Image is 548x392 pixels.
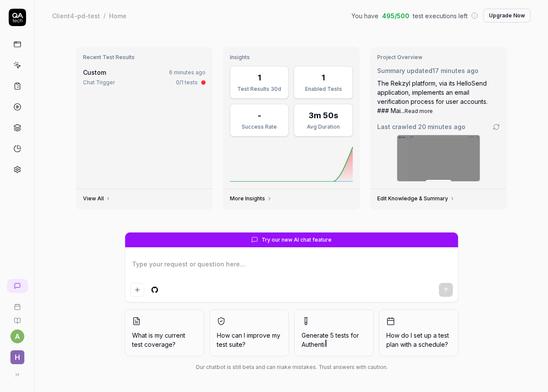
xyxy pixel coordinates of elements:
span: Custom [83,69,106,76]
span: Authenti [302,341,325,348]
div: Avg Duration [299,123,347,131]
div: Client4-pd-test [52,11,100,20]
time: 6 minutes ago [169,69,206,76]
span: Summary updated [377,67,432,74]
div: Home [109,11,126,20]
button: H [3,343,31,366]
span: How can I improve my test suite? [217,331,282,349]
img: Screenshot [397,135,480,181]
h3: Insights [230,54,353,61]
span: The Rekzyl platform, via its HelloSend application, implements an email verification process for ... [377,80,488,114]
span: 495 / 500 [382,11,409,20]
div: Our chatbot is still beta and can make mistakes. Trust answers with caution. [125,363,458,371]
div: Test Results 30d [236,85,283,93]
div: 0/1 tests [176,79,198,86]
h3: Project Overview [377,54,500,61]
a: New conversation [7,279,28,293]
a: Documentation [3,310,31,324]
a: Book a call with us [3,296,31,310]
button: How do I set up a test plan with a schedule? [379,309,458,356]
span: You have [352,11,379,20]
time: 17 minutes ago [432,67,478,74]
button: a [10,329,24,343]
button: Add attachment [130,283,144,297]
a: View All [83,195,111,202]
div: Enabled Tests [299,85,347,93]
div: - [258,110,261,121]
div: Success Rate [236,123,283,131]
button: Read more [405,107,433,115]
h3: Recent Test Results [83,54,206,61]
span: Last crawled [377,122,465,131]
div: 1 [258,72,261,83]
a: Go to crawling settings [493,123,500,130]
a: Edit Knowledge & Summary [377,195,455,202]
button: Upgrade Now [483,9,531,23]
span: How do I set up a test plan with a schedule? [386,331,451,349]
span: What is my current test coverage? [132,331,197,349]
div: 3m 50s [309,110,338,121]
span: Generate 5 tests for [302,331,366,349]
div: / [103,11,106,20]
a: More Insights [230,195,272,202]
button: Generate 5 tests forAuthenti [294,309,374,356]
button: How can I improve my test suite? [209,309,289,356]
span: test executions left [413,11,468,20]
div: Chat Trigger [83,79,115,86]
span: Try our new AI chat feature [262,236,332,244]
button: What is my current test coverage? [125,309,204,356]
div: 1 [322,72,325,83]
span: H [10,350,24,364]
time: 20 minutes ago [418,123,465,130]
a: Custom6 minutes agoChat Trigger0/1 tests [81,66,208,88]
